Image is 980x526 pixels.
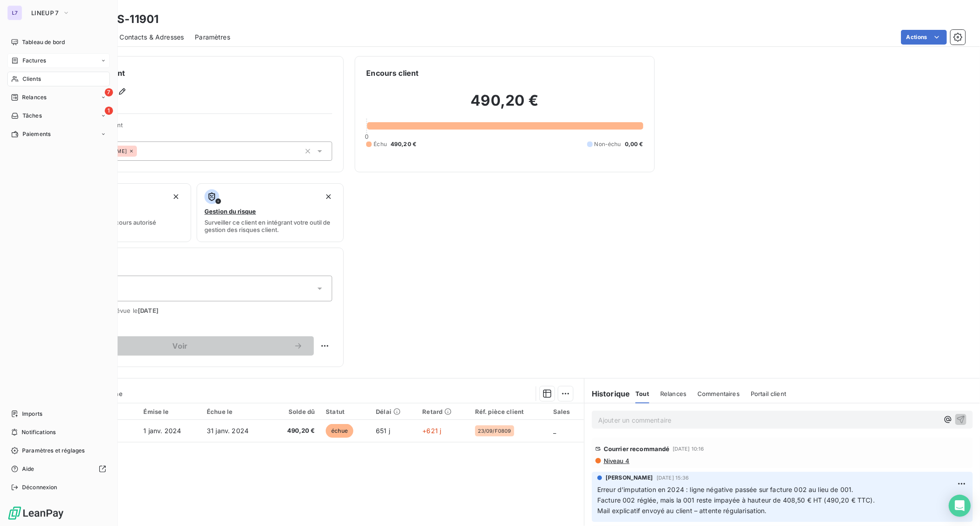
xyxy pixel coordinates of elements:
span: Tableau de bord [22,38,65,46]
button: Gestion du risqueSurveiller ce client en intégrant votre outil de gestion des risques client. [197,183,344,242]
span: 31 janv. 2024 [207,427,249,435]
span: 1 janv. 2024 [143,427,181,435]
span: 490,20 € [391,140,416,148]
span: échue [326,424,353,438]
span: 490,20 € [276,426,315,436]
input: Ajouter une valeur [137,147,144,155]
span: [DATE] 10:16 [673,446,704,452]
span: [DATE] 15:36 [657,475,689,481]
span: Paramètres [195,33,230,42]
div: Réf. pièce client [475,408,542,415]
h6: Encours client [366,68,419,79]
span: 23/09/F0809 [478,428,511,434]
h6: Informations client [56,68,332,79]
div: Solde dû [276,408,315,415]
div: Statut [326,408,365,415]
span: Contacts & Adresses [119,33,184,42]
span: Gestion du risque [204,208,256,215]
span: Surveiller ce client en intégrant votre outil de gestion des risques client. [204,219,336,233]
div: Retard [422,408,464,415]
span: Propriétés Client [74,121,332,134]
h6: Relance [56,259,332,270]
span: [DATE] [138,307,159,314]
span: LINEUP 7 [31,9,59,17]
h3: 369 - IS-11901 [81,11,159,28]
span: Paramètres et réglages [22,447,85,455]
span: Tout [635,390,649,397]
div: L7 [7,6,22,20]
span: Voir [67,342,294,350]
span: 0,00 € [625,140,643,148]
span: _ [553,427,556,435]
span: Non-échu [595,140,621,148]
div: Échue le [207,408,265,415]
div: Open Intercom Messenger [949,495,971,517]
span: Relances [22,93,46,102]
span: Paiements [23,130,51,138]
span: +621 j [422,427,441,435]
span: Imports [22,410,42,418]
span: Commentaires [697,390,740,397]
span: 651 j [376,427,390,435]
span: Échu [374,140,387,148]
span: Tâches [23,112,42,120]
a: Aide [7,462,110,476]
span: 1 [105,107,113,115]
span: Portail client [751,390,786,397]
span: Clients [23,75,41,83]
div: Délai [376,408,411,415]
h2: 490,20 € [366,91,643,119]
span: Déconnexion [22,483,57,492]
span: Facture 002 réglée, mais la 001 reste impayée à hauteur de 408,50 € HT (490,20 € TTC). [597,496,875,504]
span: 7 [105,88,113,96]
span: Relances [660,390,686,397]
img: Logo LeanPay [7,506,64,520]
span: Erreur d’imputation en 2024 : ligne négative passée sur facture 002 au lieu de 001. [597,486,853,493]
div: Émise le [143,408,196,415]
span: [PERSON_NAME] [606,474,653,482]
button: Actions [901,30,947,45]
span: Factures [23,57,46,65]
span: Notifications [22,428,56,436]
span: Niveau 4 [603,457,629,464]
button: Limite d’encoursAjouter une limite d’encours autorisé [44,183,191,242]
span: Mail explicatif envoyé au client – attente régularisation. [597,507,767,515]
span: Aide [22,465,34,473]
span: 0 [365,133,368,140]
span: Prochaine relance prévue le [56,307,332,314]
span: Courrier recommandé [604,445,670,452]
div: Sales [553,408,578,415]
h6: Historique [584,388,630,399]
button: Voir [56,336,314,356]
